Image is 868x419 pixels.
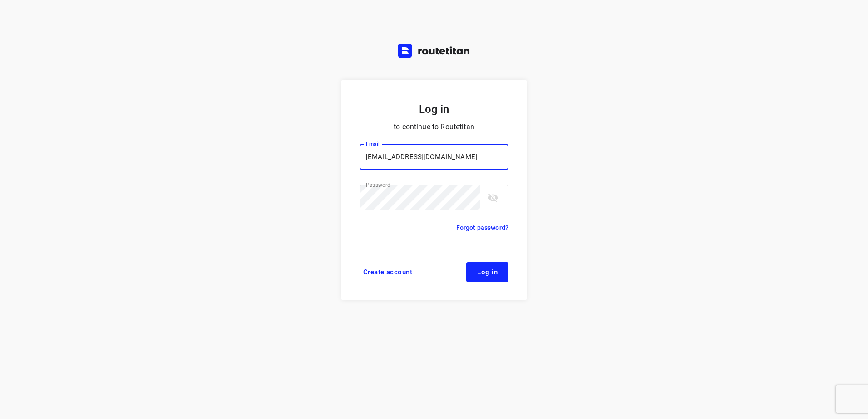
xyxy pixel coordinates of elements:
[484,189,502,207] button: toggle password visibility
[466,262,508,282] button: Log in
[360,121,508,133] p: to continue to Routetitan
[398,44,470,60] a: Routetitan
[456,222,508,233] a: Forgot password?
[477,268,498,276] span: Log in
[360,262,416,282] a: Create account
[363,268,412,276] span: Create account
[360,102,508,117] h5: Log in
[398,44,470,58] img: Routetitan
